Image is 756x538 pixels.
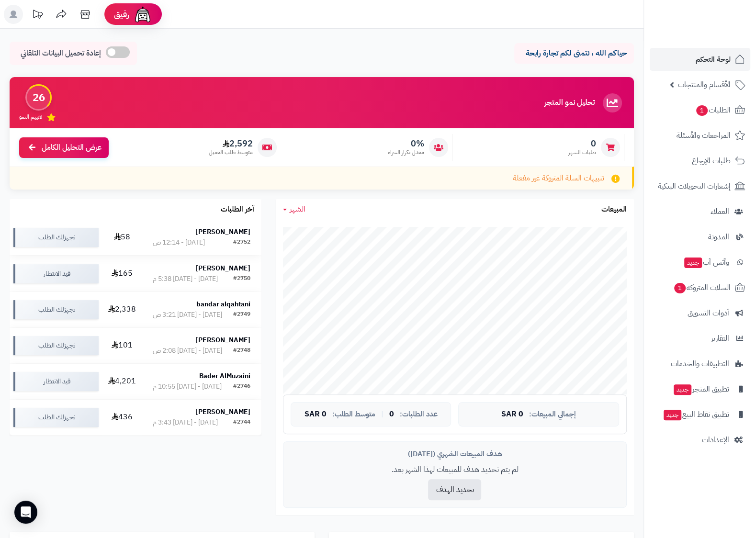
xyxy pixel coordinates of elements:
[664,410,681,420] span: جديد
[388,148,424,157] span: معدل تكرار الشراء
[650,352,750,375] a: التطبيقات والخدمات
[14,501,37,524] div: Open Intercom Messenger
[650,276,750,299] a: السلات المتروكة1
[650,149,750,172] a: طلبات الإرجاع
[233,310,250,320] div: #2749
[696,53,731,66] span: لوحة التحكم
[13,408,99,427] div: نجهزلك الطلب
[196,263,250,273] strong: [PERSON_NAME]
[389,410,394,419] span: 0
[209,138,253,149] span: 2,592
[601,205,627,214] h3: المبيعات
[711,332,729,345] span: التقارير
[400,410,438,418] span: عدد الطلبات:
[233,274,250,284] div: #2750
[695,103,731,117] span: الطلبات
[283,204,305,215] a: الشهر
[428,479,481,500] button: تحديد الهدف
[13,264,99,283] div: قيد الانتظار
[691,7,747,27] img: logo-2.png
[102,292,142,327] td: 2,338
[102,400,142,435] td: 436
[13,300,99,319] div: نجهزلك الطلب
[153,382,222,392] div: [DATE] - [DATE] 10:55 م
[650,225,750,248] a: المدونة
[650,48,750,71] a: لوحة التحكم
[650,200,750,223] a: العملاء
[221,205,254,214] h3: آخر الطلبات
[13,228,99,247] div: نجهزلك الطلب
[153,346,222,356] div: [DATE] - [DATE] 2:08 ص
[290,203,305,215] span: الشهر
[650,403,750,426] a: تطبيق نقاط البيعجديد
[702,433,729,447] span: الإعدادات
[196,227,250,237] strong: [PERSON_NAME]
[388,138,424,149] span: 0%
[102,364,142,399] td: 4,201
[568,148,596,157] span: طلبات الشهر
[674,282,686,293] span: 1
[513,173,604,184] span: تنبيهات السلة المتروكة غير مفعلة
[692,154,731,168] span: طلبات الإرجاع
[658,179,731,193] span: إشعارات التحويلات البنكية
[233,418,250,427] div: #2744
[684,258,702,268] span: جديد
[650,175,750,198] a: إشعارات التحويلات البنكية
[663,408,729,421] span: تطبيق نقاط البيع
[305,410,327,419] span: 0 SAR
[650,99,750,122] a: الطلبات1
[529,410,576,418] span: إجمالي المبيعات:
[25,5,49,26] a: تحديثات المنصة
[501,410,523,419] span: 0 SAR
[674,384,691,395] span: جديد
[102,328,142,363] td: 101
[133,5,152,24] img: ai-face.png
[708,230,729,244] span: المدونة
[153,310,222,320] div: [DATE] - [DATE] 3:21 ص
[19,113,42,121] span: تقييم النمو
[677,129,731,142] span: المراجعات والأسئلة
[291,449,619,459] div: هدف المبيعات الشهري ([DATE])
[650,378,750,401] a: تطبيق المتجرجديد
[568,138,596,149] span: 0
[153,418,218,427] div: [DATE] - [DATE] 3:43 م
[209,148,253,157] span: متوسط طلب العميل
[650,302,750,325] a: أدوات التسويق
[688,306,729,320] span: أدوات التسويق
[102,256,142,291] td: 165
[19,137,109,158] a: عرض التحليل الكامل
[650,251,750,274] a: وآتس آبجديد
[521,48,627,59] p: حياكم الله ، نتمنى لكم تجارة رابحة
[233,382,250,392] div: #2746
[291,464,619,475] p: لم يتم تحديد هدف للمبيعات لهذا الشهر بعد.
[102,220,142,255] td: 58
[153,274,218,284] div: [DATE] - [DATE] 5:38 م
[650,124,750,147] a: المراجعات والأسئلة
[544,99,595,107] h3: تحليل نمو المتجر
[696,105,708,116] span: 1
[650,327,750,350] a: التقارير
[21,48,101,59] span: إعادة تحميل البيانات التلقائي
[13,372,99,391] div: قيد الانتظار
[42,142,102,153] span: عرض التحليل الكامل
[332,410,375,418] span: متوسط الطلب:
[114,9,129,20] span: رفيق
[673,382,729,396] span: تطبيق المتجر
[678,78,731,91] span: الأقسام والمنتجات
[233,238,250,247] div: #2752
[153,238,205,247] div: [DATE] - 12:14 ص
[683,256,729,269] span: وآتس آب
[196,299,250,309] strong: bandar alqahtani
[196,407,250,417] strong: [PERSON_NAME]
[671,357,729,370] span: التطبيقات والخدمات
[673,281,731,294] span: السلات المتروكة
[711,205,729,218] span: العملاء
[196,335,250,345] strong: [PERSON_NAME]
[233,346,250,356] div: #2748
[650,428,750,451] a: الإعدادات
[381,411,384,418] span: |
[199,371,250,381] strong: Bader AlMuzaini
[13,336,99,355] div: نجهزلك الطلب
